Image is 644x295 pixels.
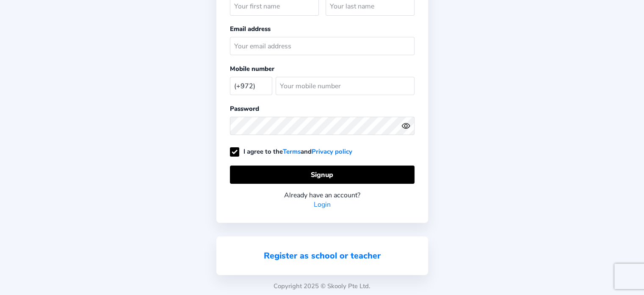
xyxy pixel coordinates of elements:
[401,121,410,130] ion-icon: eye outline
[230,65,274,73] label: Mobile number
[312,147,352,156] a: Privacy policy
[230,37,415,55] input: Your email address
[230,147,352,156] label: I agree to the and
[230,191,415,200] div: Already have an account?
[230,104,259,113] label: Password
[314,200,331,209] a: Login
[230,166,415,184] button: Signup
[401,121,414,130] button: eye outlineeye off outline
[264,250,381,261] a: Register as school or teacher
[276,77,415,95] input: Your mobile number
[283,147,301,156] a: Terms
[230,25,271,33] label: Email address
